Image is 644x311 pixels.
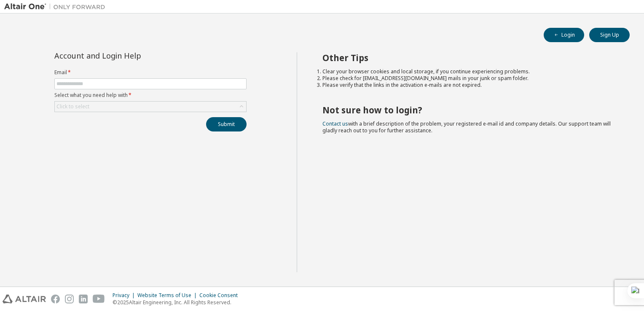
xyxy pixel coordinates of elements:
img: Altair One [4,3,110,11]
li: Please check for [EMAIL_ADDRESS][DOMAIN_NAME] mails in your junk or spam folder. [322,75,615,82]
button: Submit [206,117,247,131]
label: Email [54,69,247,76]
div: Cookie Consent [199,292,243,299]
img: linkedin.svg [79,295,88,303]
div: Privacy [113,292,137,299]
img: youtube.svg [93,295,105,303]
label: Select what you need help with [54,92,247,99]
div: Click to select [56,103,89,110]
div: Website Terms of Use [137,292,199,299]
button: Sign Up [589,28,630,42]
p: © 2025 Altair Engineering, Inc. All Rights Reserved. [113,299,243,306]
button: Login [544,28,584,42]
img: facebook.svg [51,295,60,303]
li: Please verify that the links in the activation e-mails are not expired. [322,82,615,88]
img: instagram.svg [65,295,74,303]
img: altair_logo.svg [3,295,46,303]
div: Click to select [55,102,246,112]
div: Account and Login Help [54,52,208,59]
a: Contact us [322,120,348,127]
li: Clear your browser cookies and local storage, if you continue experiencing problems. [322,68,615,75]
h2: Not sure how to login? [322,105,615,115]
span: with a brief description of the problem, your registered e-mail id and company details. Our suppo... [322,120,611,134]
h2: Other Tips [322,52,615,63]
